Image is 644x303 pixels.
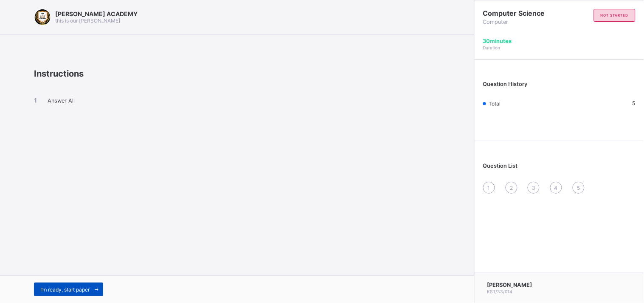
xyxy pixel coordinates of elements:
[601,13,629,17] span: not started
[483,81,528,87] span: Question History
[554,185,558,191] span: 4
[488,185,490,191] span: 1
[483,163,518,169] span: Question List
[40,286,90,293] span: I’m ready, start paper
[34,69,84,79] span: Instructions
[483,38,512,44] span: 30 minutes
[483,9,560,17] span: Computer Science
[510,185,513,191] span: 2
[483,19,560,25] span: Computer
[487,282,532,288] span: [PERSON_NAME]
[483,45,501,50] span: Duration
[489,100,501,107] span: Total
[55,17,120,24] span: this is our [PERSON_NAME]
[532,185,535,191] span: 3
[577,185,580,191] span: 5
[55,10,138,17] span: [PERSON_NAME] ACADEMY
[487,289,513,294] span: KST/33/014
[633,100,636,106] span: 5
[48,97,75,104] span: Answer All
